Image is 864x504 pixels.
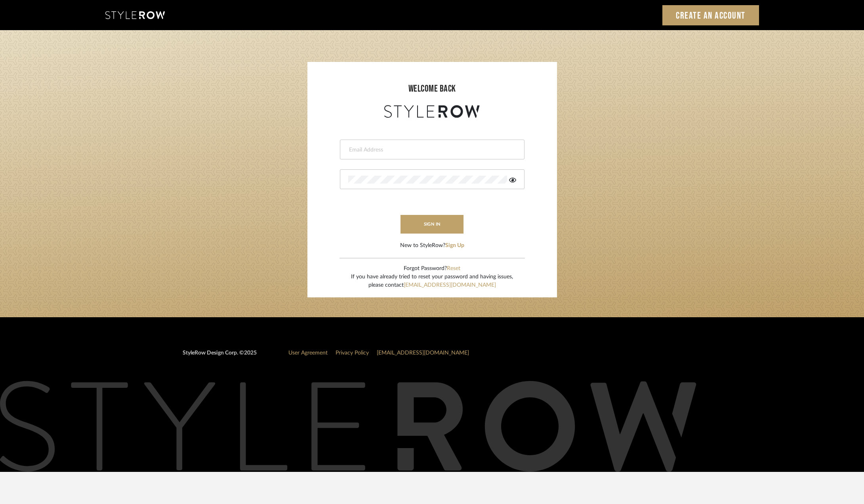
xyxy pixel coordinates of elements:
[315,82,549,96] div: welcome back
[336,350,369,356] a: Privacy Policy
[351,273,513,289] div: If you have already tried to reset your password and having issues, please contact
[348,146,514,154] input: Email Address
[288,350,328,356] a: User Agreement
[445,241,464,250] button: Sign Up
[447,264,460,273] button: Reset
[183,349,257,364] div: StyleRow Design Corp. ©2025
[377,350,469,356] a: [EMAIL_ADDRESS][DOMAIN_NAME]
[662,5,759,25] a: Create an Account
[351,264,513,273] div: Forgot Password?
[400,241,464,250] div: New to StyleRow?
[401,215,464,234] button: sign in
[404,282,496,288] a: [EMAIL_ADDRESS][DOMAIN_NAME]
